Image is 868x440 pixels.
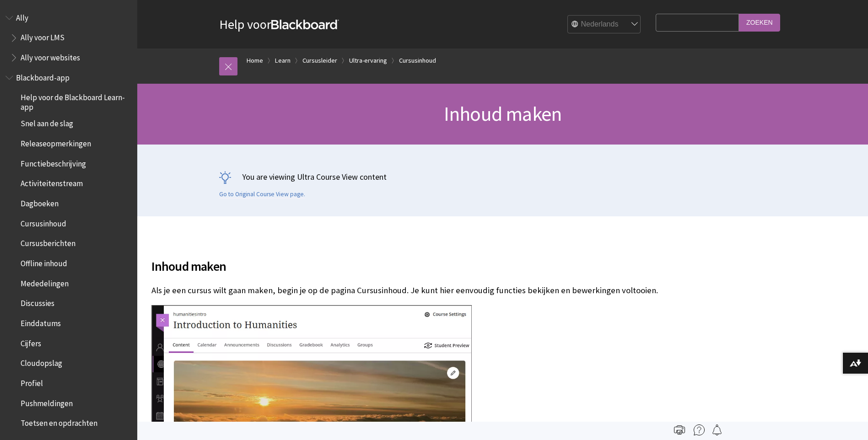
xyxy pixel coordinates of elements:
[21,336,41,348] span: Cijfers
[21,396,73,408] span: Pushmeldingen
[739,14,780,32] input: Zoeken
[21,316,61,328] span: Einddatums
[275,55,291,66] a: Learn
[21,256,67,268] span: Offline inhoud
[247,55,263,66] a: Home
[21,236,75,248] span: Cursusberichten
[21,296,54,308] span: Discussies
[302,55,337,66] a: Cursusleider
[21,50,80,62] span: Ally voor websites
[271,20,339,29] strong: Blackboard
[21,30,65,43] span: Ally voor LMS
[399,55,436,66] a: Cursusinhoud
[712,424,722,435] img: Follow this page
[21,90,131,112] span: Help voor de Blackboard Learn-app
[16,10,28,22] span: Ally
[21,216,66,228] span: Cursusinhoud
[219,16,339,32] a: Help voorBlackboard
[21,136,91,148] span: Releaseopmerkingen
[219,171,787,182] p: You are viewing Ultra Course View content
[21,416,97,428] span: Toetsen en opdrachten
[21,376,43,388] span: Profiel
[674,424,685,435] img: Print
[151,246,719,276] h2: Inhoud maken
[151,284,719,296] p: Als je een cursus wilt gaan maken, begin je op de pagina Cursusinhoud. Je kunt hier eenvoudig fun...
[21,116,73,129] span: Snel aan de slag
[16,70,70,82] span: Blackboard-app
[21,356,62,368] span: Cloudopslag
[21,276,69,288] span: Mededelingen
[5,10,132,65] nav: Book outline for Anthology Ally Help
[219,190,305,199] a: Go to Original Course View page.
[21,176,83,188] span: Activiteitenstream
[694,424,705,435] img: More help
[349,55,387,66] a: Ultra-ervaring
[444,101,561,126] span: Inhoud maken
[568,16,641,34] select: Site Language Selector
[21,156,86,168] span: Functiebeschrijving
[21,196,59,208] span: Dagboeken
